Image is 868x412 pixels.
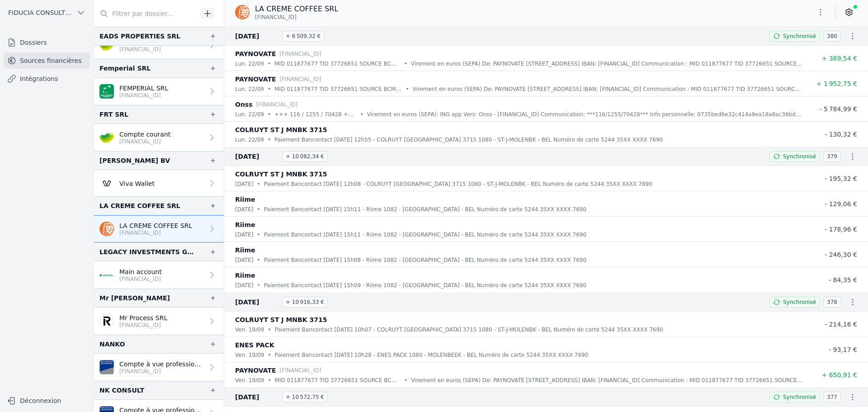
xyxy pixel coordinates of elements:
p: [FINANCIAL_ID] [280,49,321,58]
p: [DATE] [235,281,254,290]
span: 377 [823,392,841,403]
p: Paiement Bancontact [DATE] 12h55 - COLRUYT [GEOGRAPHIC_DATA] 3715 1080 - ST-J-MOLENBK - BEL Numér... [274,135,663,144]
div: • [404,59,407,68]
p: ven. 19/09 [235,350,264,360]
p: PAYNOVATE [235,48,276,59]
div: Femperial SRL [99,63,151,74]
span: Synchronisé [783,298,816,306]
div: EADS PROPERTIES SRL [99,31,180,42]
p: Paiement Bancontact [DATE] 15h11 - Riime 1082 - [GEOGRAPHIC_DATA] - BEL Numéro de carte 5244 35XX... [264,230,586,239]
p: [FINANCIAL_ID] [119,229,192,237]
a: Sources financières [4,52,90,69]
span: - 214,16 € [825,321,857,328]
div: • [268,135,271,144]
div: NANKO [99,339,125,350]
span: - 5 784,99 € [819,105,857,113]
a: Dossiers [4,34,90,51]
p: Virement en euros (SEPA): ING app Vers: Onss - [FINANCIAL_ID] Communication: ***116/1255/70428***... [367,110,803,119]
p: [FINANCIAL_ID] [119,275,162,283]
span: - 130,32 € [825,131,857,138]
p: Main account [119,267,162,276]
p: Onss [235,99,253,110]
img: ARGENTA_ARSPBE22.png [99,268,114,282]
p: Paiement Bancontact [DATE] 15h09 - Riime 1082 - [GEOGRAPHIC_DATA] - BEL Numéro de carte 5244 35XX... [264,281,586,290]
div: • [268,110,271,119]
span: - 129,06 € [825,200,857,208]
img: crelan.png [99,130,114,145]
div: • [257,230,260,239]
span: + 10 572,75 € [282,392,328,403]
p: PAYNOVATE [235,74,276,85]
p: [FINANCIAL_ID] [119,138,170,145]
p: [DATE] [235,230,254,239]
img: ing.png [235,5,250,19]
span: 379 [823,151,841,162]
div: LEGACY INVESTMENTS GROUP [99,246,195,257]
span: + 10 916,33 € [282,297,328,308]
p: MID 011877677 TID 37726651 SOURCE BCMC DATE [DATE] BRUT 654.00 [275,376,401,385]
p: lun. 22/09 [235,135,264,144]
p: MID 011877677 TID 37726651 SOURCE BCMC DATE [DATE] BRUT 1,961.00 [274,85,402,94]
span: - 195,32 € [825,175,857,182]
p: Paiement Bancontact [DATE] 15h08 - Riime 1082 - [GEOGRAPHIC_DATA] - BEL Numéro de carte 5244 35XX... [264,256,586,265]
img: Viva-Wallet.webp [99,176,114,190]
input: Filtrer par dossier... [94,5,197,22]
span: Synchronisé [783,33,816,40]
span: + 389,54 € [821,55,857,62]
span: + 1 952,75 € [816,80,857,87]
span: + 6 509,32 € [282,31,324,42]
p: Riime [235,219,255,230]
p: ven. 19/09 [235,325,264,334]
span: [DATE] [235,297,278,308]
span: - 246,30 € [825,251,857,258]
span: Synchronisé [783,393,816,401]
span: 380 [823,31,841,42]
div: • [257,180,260,189]
p: lun. 22/09 [235,110,264,119]
p: ven. 19/09 [235,376,264,385]
a: Main account [FINANCIAL_ID] [94,261,224,289]
button: Déconnexion [4,393,90,408]
p: [FINANCIAL_ID] [280,366,321,375]
div: • [406,85,409,94]
p: COLRUYT ST J MNBK 3715 [235,314,327,325]
p: Paiement Bancontact [DATE] 15h11 - Riime 1082 - [GEOGRAPHIC_DATA] - BEL Numéro de carte 5244 35XX... [264,205,586,214]
a: FEMPERIAL SRL [FINANCIAL_ID] [94,78,224,105]
a: Compte courant [FINANCIAL_ID] [94,124,224,151]
div: • [268,325,271,334]
p: lun. 22/09 [235,59,264,68]
p: COLRUYT ST J MNBK 3715 [235,169,327,180]
p: [FINANCIAL_ID] [119,46,162,53]
div: • [257,281,260,290]
div: • [268,376,271,385]
p: LA CREME COFFEE SRL [255,4,338,14]
span: [DATE] [235,31,278,42]
span: FIDUCIA CONSULTING SRL [8,8,73,17]
span: - 178,96 € [825,226,857,233]
a: Viva Wallet [94,170,224,196]
p: Paiement Bancontact [DATE] 12h08 - COLRUYT [GEOGRAPHIC_DATA] 3715 1080 - ST-J-MOLENBK - BEL Numér... [264,180,652,189]
div: • [257,205,260,214]
p: +++ 116 / 1255 / 70428 +++ [274,110,357,119]
p: COLRUYT ST J MNBK 3715 [235,124,327,135]
img: BNP_BE_BUSINESS_GEBABEBB.png [99,84,114,99]
p: Compte à vue professionnel [119,360,204,369]
p: LA CREME COFFEE SRL [119,221,192,230]
div: Mr [PERSON_NAME] [99,293,170,303]
span: [FINANCIAL_ID] [255,14,297,21]
a: LA CREME COFFEE SRL [FINANCIAL_ID] [94,215,224,242]
div: • [268,85,271,94]
p: [DATE] [235,256,254,265]
span: + 10 082,34 € [282,151,328,162]
div: • [404,376,407,385]
p: [DATE] [235,205,254,214]
p: Virement en euros (SEPA) De: PAYNOVATE [STREET_ADDRESS] IBAN: [FINANCIAL_ID] Communication : MID ... [411,59,803,68]
div: • [268,59,271,68]
p: lun. 22/09 [235,85,264,94]
p: [DATE] [235,180,254,189]
p: [FINANCIAL_ID] [119,322,167,329]
a: Mr Process SRL [FINANCIAL_ID] [94,308,224,335]
img: revolut.png [99,314,114,328]
p: Viva Wallet [119,179,155,188]
button: FIDUCIA CONSULTING SRL [4,5,90,20]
